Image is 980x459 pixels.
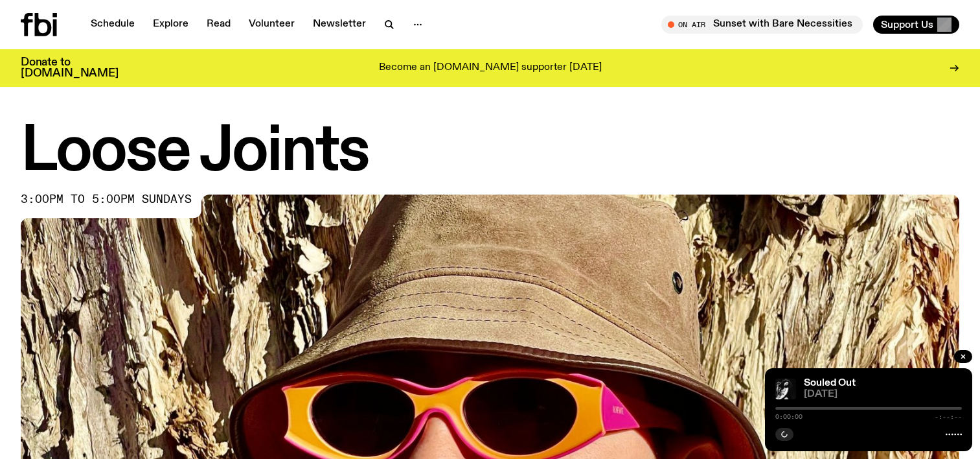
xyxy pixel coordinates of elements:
[775,414,803,420] span: 0:00:00
[21,194,192,205] span: 3:00pm to 5:00pm sundays
[804,378,856,388] a: Souled Out
[379,62,602,74] p: Become an [DOMAIN_NAME] supporter [DATE]
[804,390,962,399] span: [DATE]
[241,16,302,34] a: Volunteer
[305,16,374,34] a: Newsletter
[21,57,119,79] h3: Donate to [DOMAIN_NAME]
[199,16,238,34] a: Read
[873,16,959,34] button: Support Us
[661,16,863,34] button: On AirSunset with Bare Necessities
[83,16,142,34] a: Schedule
[881,19,933,30] span: Support Us
[145,16,196,34] a: Explore
[935,414,962,420] span: -:--:--
[21,123,959,182] h1: Loose Joints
